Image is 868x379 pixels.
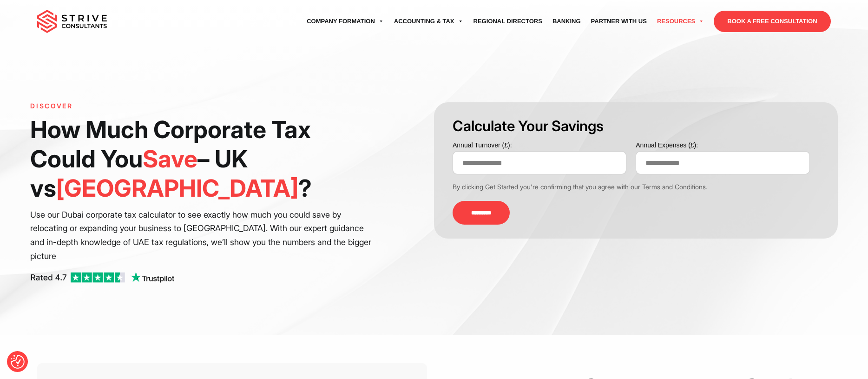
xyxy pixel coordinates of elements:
h1: How Much Corporate Tax Could You – UK vs ? [30,115,377,203]
a: Resources [652,8,709,34]
button: Consent Preferences [11,355,25,369]
label: Annual Expenses (£): [636,140,809,151]
h3: Calculate Your Savings [453,116,819,136]
a: BOOK A FREE CONSULTATION [714,11,830,32]
span: [GEOGRAPHIC_DATA] [56,174,298,202]
label: Annual Turnover (£): [453,140,626,151]
a: Regional Directors [468,8,547,34]
a: Accounting & Tax [389,8,468,34]
img: main-logo.svg [37,10,107,33]
p: Use our Dubai corporate tax calculator to see exactly how much you could save by relocating or ex... [30,208,377,264]
a: Partner with Us [586,8,652,34]
img: Revisit consent button [11,355,25,369]
div: By clicking Get Started you're confirming that you agree with our Terms and Conditions. [453,182,819,192]
a: Company Formation [302,8,389,34]
a: Banking [547,8,586,34]
span: Save [143,145,197,173]
h6: Discover [30,102,377,110]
